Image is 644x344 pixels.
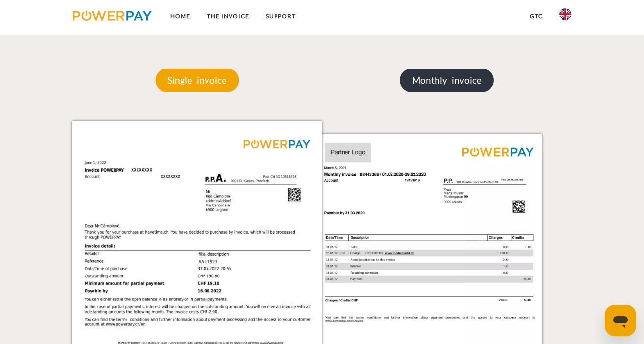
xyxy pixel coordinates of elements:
[257,7,304,25] a: Support
[73,11,152,21] img: logo-powerpay.svg
[605,305,636,336] iframe: Button to launch messaging window, conversation in progress
[162,7,199,25] a: Home
[155,69,239,92] p: Single invoice
[559,8,571,20] img: en
[400,69,494,92] p: Monthly invoice
[199,7,257,25] a: THE INVOICE
[522,7,551,25] a: GTC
